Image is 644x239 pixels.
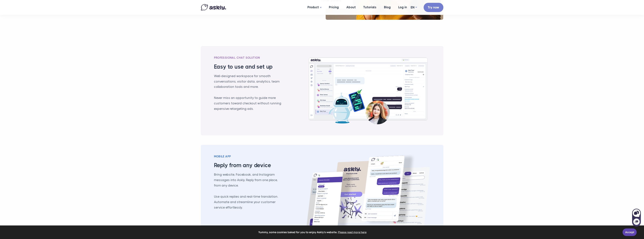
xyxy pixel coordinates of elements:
[214,162,282,169] h3: Reply from any device
[424,3,443,12] a: Try now
[632,208,641,227] iframe: Askly chat
[214,95,282,112] p: Never miss an opportunity to guide more customers toward checkout without running expensive retar...
[411,5,417,10] a: EN
[201,4,226,11] img: Askly
[337,229,367,235] a: learn more about cookies
[214,194,282,210] p: Use quick replies and real-time translation. Automate and streamline your customer service effort...
[214,63,282,71] h3: Easy to use and set up
[214,154,282,159] div: Mobile App
[214,55,282,60] div: PROFESSIONAL CHAT SOLUTION
[623,228,637,236] a: Accept
[5,229,620,235] span: Yummy, some cookies baked for you to enjoy Askly's website.
[214,172,282,188] p: Bring website, Facebook, and Instagram messages into Askly. Reply from one place, from any device.
[214,73,282,90] p: Well-designed workspace for smooth conversations, visitor data, analytics, team collaboration too...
